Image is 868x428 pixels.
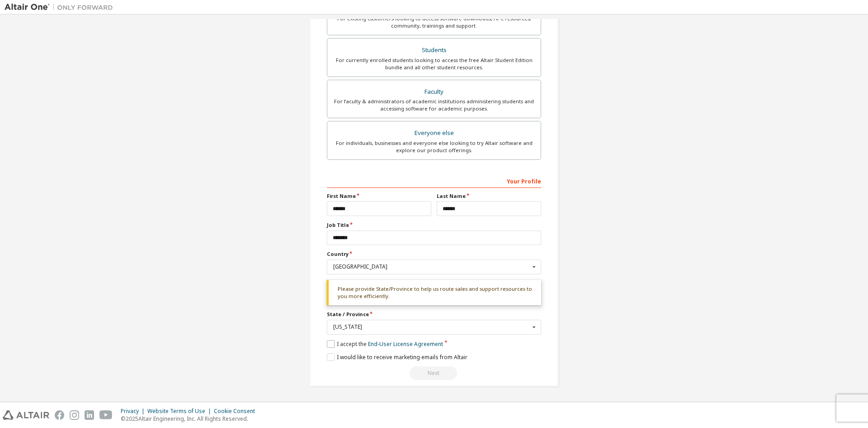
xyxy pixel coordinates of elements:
[333,86,535,98] div: Faculty
[85,410,94,420] img: linkedin.svg
[333,264,530,269] div: [GEOGRAPHIC_DATA]
[368,340,443,348] a: End-User License Agreement
[327,250,541,258] label: Country
[327,366,541,380] div: Select your account type to continue
[327,192,431,200] label: First Name
[333,44,535,57] div: Students
[437,192,541,200] label: Last Name
[333,98,535,112] div: For faculty & administrators of academic institutions administering students and accessing softwa...
[3,410,49,420] img: altair_logo.svg
[327,173,541,188] div: Your Profile
[121,408,147,415] div: Privacy
[214,408,260,415] div: Cookie Consent
[327,221,541,229] label: Job Title
[333,139,535,154] div: For individuals, businesses and everyone else looking to try Altair software and explore our prod...
[121,415,260,423] p: © 2025 Altair Engineering, Inc. All Rights Reserved.
[70,410,79,420] img: instagram.svg
[333,127,535,139] div: Everyone else
[333,57,535,71] div: For currently enrolled students looking to access the free Altair Student Edition bundle and all ...
[327,353,467,361] label: I would like to receive marketing emails from Altair
[55,410,64,420] img: facebook.svg
[333,15,535,29] div: For existing customers looking to access software downloads, HPC resources, community, trainings ...
[327,280,541,306] div: Please provide State/Province to help us route sales and support resources to you more efficiently.
[327,311,541,318] label: State / Province
[327,340,443,348] label: I accept the
[99,410,113,420] img: youtube.svg
[5,3,118,12] img: Altair One
[147,408,214,415] div: Website Terms of Use
[333,324,530,330] div: [US_STATE]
